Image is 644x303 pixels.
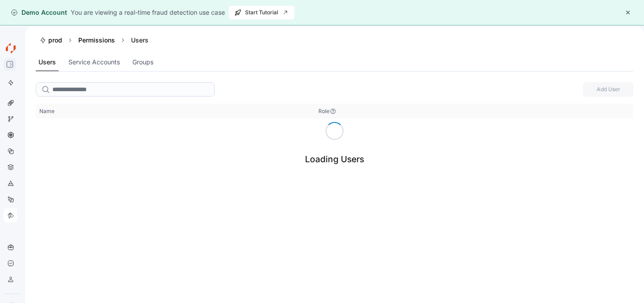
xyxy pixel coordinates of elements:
div: Groups [132,57,153,67]
span: Role [318,107,337,115]
button: Add User [583,82,633,97]
div: prod [48,36,62,45]
span: Loading [322,118,347,143]
div: Users [127,36,152,45]
a: Permissions [78,36,115,44]
span: Add User [589,83,627,96]
div: Loading Users [305,154,364,164]
span: Start Tutorial [234,6,289,19]
span: Name [39,108,55,115]
div: Service Accounts [68,57,120,67]
div: You are viewing a real-time fraud detection use case [71,8,225,17]
img: Info [330,108,337,115]
div: Users [38,57,56,67]
div: Demo Account [11,8,67,17]
button: Start Tutorial [229,5,295,20]
div: Role [318,108,330,115]
a: prod [39,36,62,45]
